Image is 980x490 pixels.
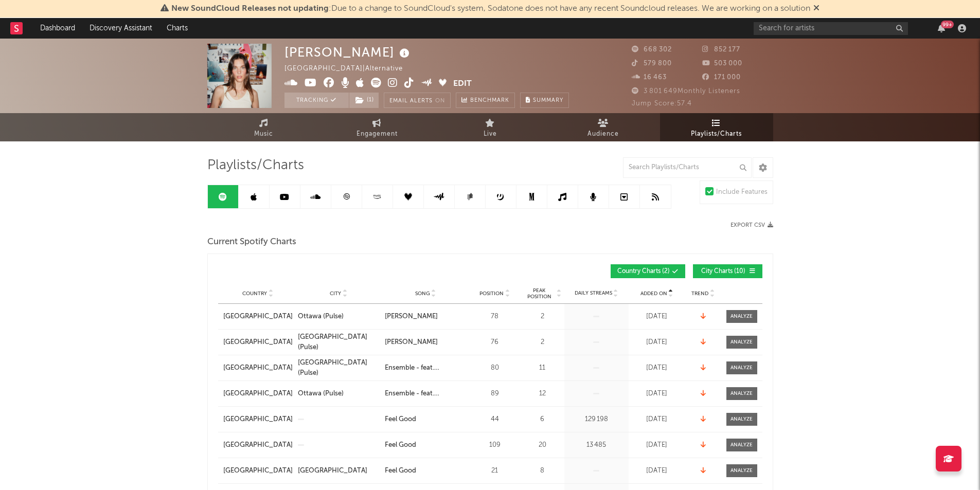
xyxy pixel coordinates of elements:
a: Dashboard [33,18,82,39]
div: Ottawa (Pulse) [298,312,344,322]
button: Email AlertsOn [384,93,451,108]
div: Feel Good [385,466,416,476]
button: Summary [520,93,569,108]
div: [GEOGRAPHIC_DATA] [223,414,293,425]
div: 76 [472,337,518,348]
span: Added On [640,291,667,297]
input: Search Playlists/Charts [623,157,752,178]
span: ( 1 ) [349,93,379,108]
div: [DATE] [631,440,683,450]
span: Position [479,291,504,297]
a: [GEOGRAPHIC_DATA] [223,337,293,348]
span: 171 000 [702,74,741,81]
div: [PERSON_NAME] [385,312,438,322]
a: [GEOGRAPHIC_DATA] [223,466,293,476]
span: : Due to a change to SoundCloud's system, Sodatone does not have any recent Soundcloud releases. ... [171,5,810,13]
a: Benchmark [456,93,515,108]
span: 668 302 [632,46,672,53]
a: Playlists/Charts [660,113,773,141]
div: Feel Good [385,440,416,450]
div: [PERSON_NAME] [284,44,412,61]
div: 109 [472,440,518,450]
span: Engagement [357,128,398,140]
span: Dismiss [813,5,819,13]
span: Jump Score: 57.4 [632,100,692,107]
a: [GEOGRAPHIC_DATA] [298,466,380,476]
a: Ensemble - feat. [PERSON_NAME] [385,363,467,373]
div: 13 485 [567,440,626,450]
button: Export CSV [730,222,773,228]
div: [GEOGRAPHIC_DATA] [223,389,293,399]
a: Feel Good [385,466,467,476]
div: [DATE] [631,466,683,476]
a: Music [207,113,320,141]
button: Tracking [284,93,349,108]
span: Playlists/Charts [207,159,304,172]
a: Discovery Assistant [82,18,159,39]
div: 44 [472,414,518,425]
span: New SoundCloud Releases not updating [171,5,329,13]
a: Feel Good [385,440,467,450]
div: Include Features [716,186,768,198]
span: Current Spotify Charts [207,236,296,248]
div: 89 [472,389,518,399]
a: Ottawa (Pulse) [298,389,380,399]
button: Country Charts(2) [611,264,685,278]
span: Peak Position [523,287,556,300]
a: [PERSON_NAME] [385,337,467,348]
div: 6 [523,414,562,425]
input: Search for artists [754,22,908,35]
div: 2 [523,337,562,348]
div: 80 [472,363,518,373]
button: (1) [349,93,379,108]
a: Charts [159,18,195,39]
span: 3 801 649 Monthly Listeners [632,88,740,95]
a: Engagement [320,113,434,141]
span: Country [242,291,267,297]
span: 852 177 [702,46,740,53]
span: 16 463 [632,74,667,81]
a: [GEOGRAPHIC_DATA] [223,363,293,373]
span: 503 000 [702,60,742,67]
span: Song [415,291,430,297]
a: [GEOGRAPHIC_DATA] [223,440,293,450]
span: Music [254,128,273,140]
div: [DATE] [631,389,683,399]
a: Feel Good [385,414,467,425]
span: City [330,291,341,297]
a: Ottawa (Pulse) [298,312,380,322]
a: [GEOGRAPHIC_DATA] (Pulse) [298,358,380,378]
div: Feel Good [385,414,416,425]
span: Summary [533,98,563,103]
div: [GEOGRAPHIC_DATA] | Alternative [284,63,415,75]
span: Daily Streams [575,289,612,297]
div: 12 [523,389,562,399]
span: Trend [691,291,708,297]
a: Live [434,113,547,141]
span: Benchmark [470,95,509,107]
span: City Charts ( 10 ) [700,268,747,275]
div: [DATE] [631,337,683,348]
a: Ensemble - feat. [PERSON_NAME] [385,389,467,399]
div: [DATE] [631,363,683,373]
div: 129 198 [567,414,626,425]
span: 579 800 [632,60,672,67]
div: [GEOGRAPHIC_DATA] (Pulse) [298,332,380,352]
span: Country Charts ( 2 ) [617,268,670,275]
span: Audience [587,128,619,140]
div: 20 [523,440,562,450]
div: [GEOGRAPHIC_DATA] [298,466,367,476]
span: Playlists/Charts [691,128,742,140]
div: 78 [472,312,518,322]
a: [GEOGRAPHIC_DATA] [223,312,293,322]
button: 99+ [938,24,945,32]
a: Audience [547,113,660,141]
div: [DATE] [631,312,683,322]
div: [PERSON_NAME] [385,337,438,348]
